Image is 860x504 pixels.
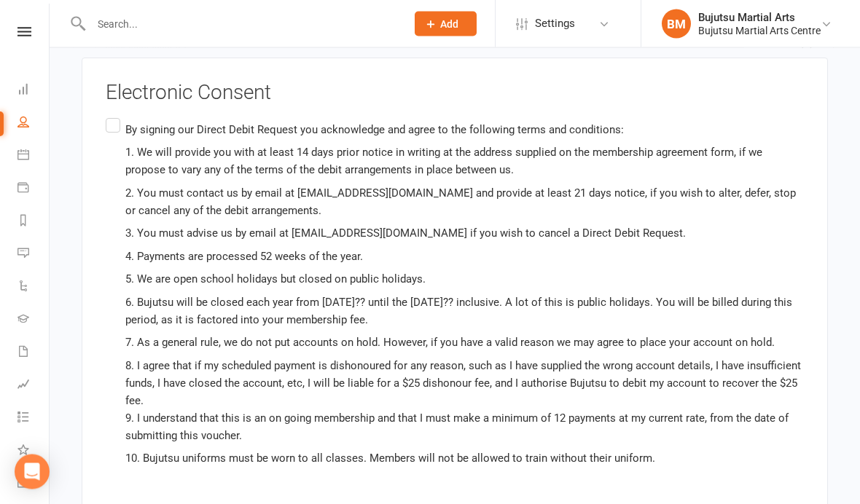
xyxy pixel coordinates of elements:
p: 7. As a general rule, we do not put accounts on hold. However, if you have a valid reason we may ... [125,334,804,352]
p: 2. You must contact us by email at [EMAIL_ADDRESS][DOMAIN_NAME] and provide at least 21 days noti... [125,185,804,220]
p: 8. I agree that if my scheduled payment is dishonoured for any reason, such as I have supplied th... [125,358,804,445]
p: 3. You must advise us by email at [EMAIL_ADDRESS][DOMAIN_NAME] if you wish to cancel a Direct Deb... [125,225,804,243]
p: 5. We are open school holidays but closed on public holidays. [125,271,804,288]
p: 1. We will provide you with at least 14 days prior notice in writing at the address supplied on t... [125,144,804,179]
p: 10. Bujutsu uniforms must be worn to all classes. Members will not be allowed to train without th... [125,450,804,468]
a: Calendar [17,140,50,173]
div: BM [662,9,691,39]
button: Add [415,12,477,36]
a: Assessments [17,369,50,402]
input: Search... [87,14,396,34]
p: 4. Payments are processed 52 weeks of the year. [125,248,804,266]
a: People [17,107,50,140]
div: Bujutsu Martial Arts [698,11,821,24]
a: Reports [17,205,50,238]
div: Open Intercom Messenger [15,454,50,489]
p: By signing our Direct Debit Request you acknowledge and agree to the following terms and conditions: [125,122,804,139]
h3: Electronic Consent [106,82,804,105]
p: 6. Bujutsu will be closed each year from [DATE]?? until the [DATE]?? inclusive. A lot of this is ... [125,294,804,329]
a: Dashboard [17,74,50,107]
a: Payments [17,173,50,205]
div: Bujutsu Martial Arts Centre [698,24,821,37]
span: Add [440,18,458,30]
a: What's New [17,435,50,468]
span: Settings [535,7,575,40]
